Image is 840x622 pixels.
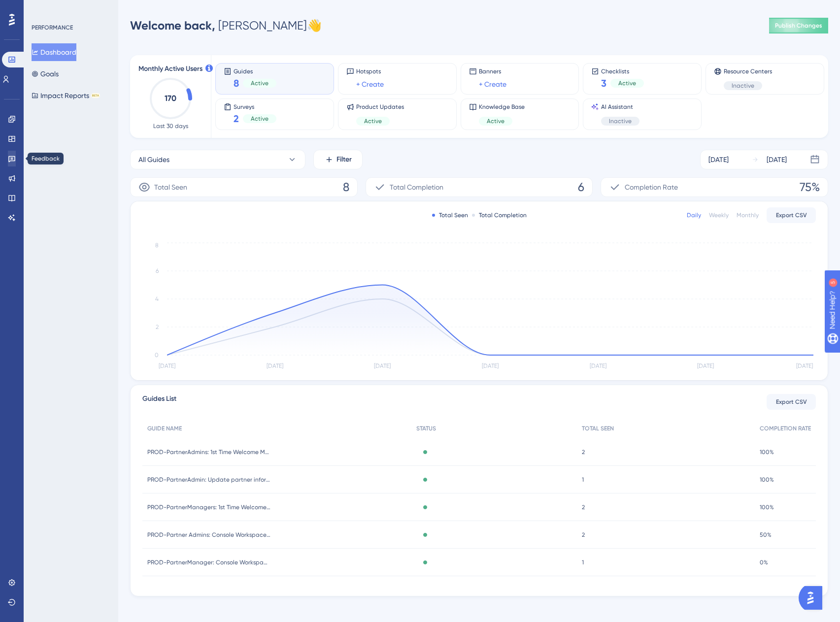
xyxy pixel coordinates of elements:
[609,117,632,125] span: Inactive
[487,117,504,125] span: Active
[582,448,585,456] span: 2
[732,82,754,90] span: Inactive
[159,362,175,369] tspan: [DATE]
[601,76,606,90] span: 3
[374,362,391,369] tspan: [DATE]
[582,503,585,511] span: 2
[32,24,73,32] div: PERFORMANCE
[769,18,828,33] button: Publish Changes
[32,43,76,61] button: Dashboard
[582,558,584,566] span: 1
[601,67,644,74] span: Checklists
[147,448,270,456] span: PROD-PartnerAdmins: 1st Time Welcome Modal
[479,67,506,75] span: Banners
[156,324,159,330] tspan: 2
[625,181,678,193] span: Completion Rate
[356,78,384,90] a: + Create
[767,394,816,410] button: Export CSV
[130,150,305,169] button: All Guides
[147,425,182,432] span: GUIDE NAME
[582,425,614,432] span: TOTAL SEEN
[760,425,811,432] span: COMPLETION RATE
[267,362,283,369] tspan: [DATE]
[796,362,813,369] tspan: [DATE]
[482,362,499,369] tspan: [DATE]
[724,67,772,75] span: Resource Centers
[251,79,269,87] span: Active
[590,362,606,369] tspan: [DATE]
[147,476,270,484] span: PROD-PartnerAdmin: Update partner information
[138,154,169,165] span: All Guides
[767,154,787,165] div: [DATE]
[343,179,349,195] span: 8
[578,179,584,195] span: 6
[760,558,768,566] span: 0%
[138,63,202,75] span: Monthly Active Users
[776,398,807,406] span: Export CSV
[68,5,71,13] div: 5
[479,78,506,90] a: + Create
[800,179,820,195] span: 75%
[760,531,772,539] span: 50%
[432,211,468,219] div: Total Seen
[697,362,714,369] tspan: [DATE]
[156,267,159,274] tspan: 6
[708,154,729,165] div: [DATE]
[147,558,270,566] span: PROD-PartnerManager: Console Workspace Tour
[234,112,239,126] span: 2
[776,211,807,219] span: Export CSV
[416,425,436,432] span: STATUS
[155,352,159,359] tspan: 0
[336,154,352,165] span: Filter
[251,115,269,123] span: Active
[709,211,729,219] div: Weekly
[356,103,404,111] span: Product Updates
[23,2,62,14] span: Need Help?
[234,67,276,74] span: Guides
[32,87,100,104] button: Impact ReportsBETA
[234,76,239,90] span: 8
[760,448,774,456] span: 100%
[155,242,159,249] tspan: 8
[472,211,527,219] div: Total Completion
[767,207,816,223] button: Export CSV
[356,67,384,75] span: Hotspots
[737,211,759,219] div: Monthly
[154,181,187,193] span: Total Seen
[234,103,276,110] span: Surveys
[155,295,159,302] tspan: 4
[165,94,176,103] text: 170
[32,65,59,83] button: Goals
[364,117,382,125] span: Active
[313,150,363,169] button: Filter
[130,18,215,33] span: Welcome back,
[775,22,822,30] span: Publish Changes
[582,476,584,484] span: 1
[760,476,774,484] span: 100%
[618,79,636,87] span: Active
[799,583,828,613] iframe: UserGuiding AI Assistant Launcher
[147,531,270,539] span: PROD-Partner Admins: Console Workspace Tour
[130,18,322,33] div: [PERSON_NAME] 👋
[479,103,525,111] span: Knowledge Base
[147,503,270,511] span: PROD-PartnerManagers: 1st Time Welcome Modal
[142,393,176,411] span: Guides List
[760,503,774,511] span: 100%
[601,103,639,111] span: AI Assistant
[91,93,100,98] div: BETA
[582,531,585,539] span: 2
[153,122,188,130] span: Last 30 days
[390,181,443,193] span: Total Completion
[687,211,701,219] div: Daily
